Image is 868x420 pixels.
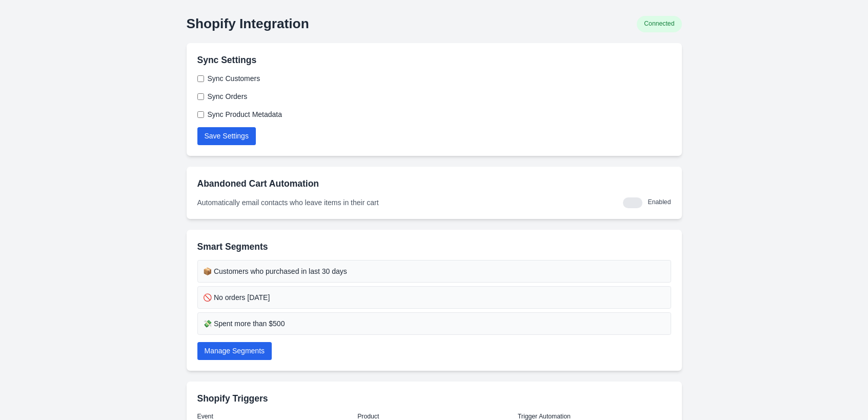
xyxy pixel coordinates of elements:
[197,127,256,145] button: Save Settings
[197,75,204,82] input: Sync Customers
[197,260,671,283] li: 📦 Customers who purchased in last 30 days
[197,177,671,190] h2: Abandoned Cart Automation
[197,197,379,208] p: Automatically email contacts who leave items in their cart
[197,93,204,100] input: Sync Orders
[197,241,671,253] h2: Smart Segments
[197,111,204,118] input: Sync Product Metadata
[197,286,671,309] li: 🚫 No orders [DATE]
[648,198,671,207] span: Enabled
[208,91,248,102] span: Sync Orders
[197,392,671,405] h2: Shopify Triggers
[208,109,282,120] span: Sync Product Metadata
[197,342,272,360] button: Manage Segments
[208,73,260,84] span: Sync Customers
[197,54,671,67] h2: Sync Settings
[187,16,309,32] h1: Shopify Integration
[637,16,681,32] span: Connected
[197,312,671,335] li: 💸 Spent more than $500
